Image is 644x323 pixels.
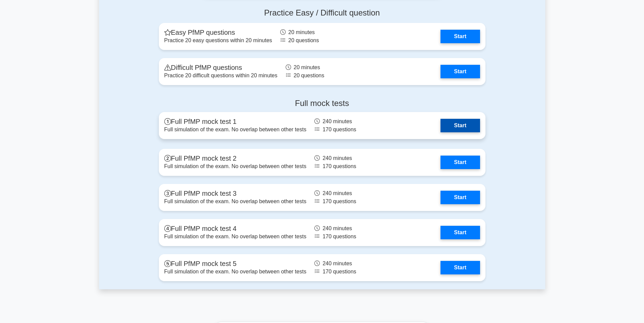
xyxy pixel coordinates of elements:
[159,99,485,108] h4: Full mock tests
[440,30,480,43] a: Start
[159,8,485,18] h4: Practice Easy / Difficult question
[440,191,480,204] a: Start
[440,65,480,78] a: Start
[440,119,480,132] a: Start
[440,261,480,274] a: Start
[440,156,480,169] a: Start
[440,226,480,239] a: Start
